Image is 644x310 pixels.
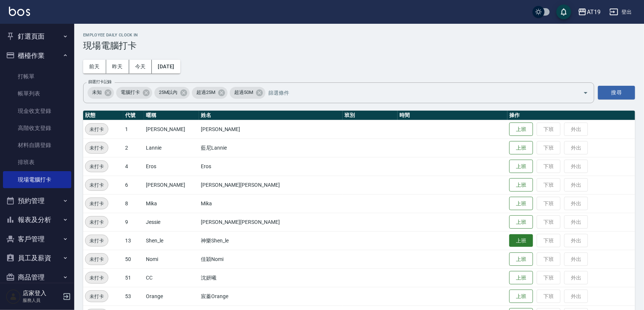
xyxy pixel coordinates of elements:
[116,89,144,96] span: 電腦打卡
[587,7,601,17] div: AT19
[123,176,144,194] td: 6
[3,248,71,268] button: 員工及薪資
[199,268,343,287] td: 沈妍曦
[129,60,152,74] button: 今天
[83,60,106,74] button: 前天
[85,125,108,133] span: 未打卡
[199,194,343,213] td: Mika
[199,120,343,138] td: [PERSON_NAME]
[575,4,604,20] button: AT19
[123,194,144,213] td: 8
[267,86,570,99] input: 篩選條件
[199,138,343,157] td: 藍尼Lannie
[509,215,533,229] button: 上班
[144,120,199,138] td: [PERSON_NAME]
[83,111,123,120] th: 狀態
[144,176,199,194] td: [PERSON_NAME]
[85,255,108,263] span: 未打卡
[123,111,144,120] th: 代號
[199,213,343,231] td: [PERSON_NAME][PERSON_NAME]
[85,293,108,300] span: 未打卡
[3,191,71,211] button: 預約管理
[144,111,199,120] th: 暱稱
[23,290,61,297] h5: 店家登入
[343,111,398,120] th: 班別
[144,287,199,306] td: Orange
[509,290,533,303] button: 上班
[509,178,533,192] button: 上班
[192,89,220,96] span: 超過25M
[199,231,343,250] td: 神樂Shen_le
[123,138,144,157] td: 2
[556,4,571,19] button: save
[85,144,108,152] span: 未打卡
[509,141,533,155] button: 上班
[85,163,108,170] span: 未打卡
[144,194,199,213] td: Mika
[144,157,199,176] td: Eros
[580,87,592,99] button: Open
[83,33,635,37] h2: Employee Daily Clock In
[144,268,199,287] td: CC
[6,289,21,304] img: Person
[199,157,343,176] td: Eros
[88,79,112,85] label: 篩選打卡記錄
[144,231,199,250] td: Shen_le
[199,287,343,306] td: 宸蓁Orange
[199,176,343,194] td: [PERSON_NAME][PERSON_NAME]
[230,89,258,96] span: 超過50M
[154,87,190,99] div: 25M以內
[144,138,199,157] td: Lannie
[398,111,507,120] th: 時間
[85,200,108,208] span: 未打卡
[85,218,108,226] span: 未打卡
[123,213,144,231] td: 9
[509,252,533,266] button: 上班
[3,137,71,154] a: 材料自購登錄
[607,5,635,19] button: 登出
[88,89,106,96] span: 未知
[507,111,635,120] th: 操作
[230,87,265,99] div: 超過50M
[3,27,71,46] button: 釘選頁面
[3,229,71,249] button: 客戶管理
[123,268,144,287] td: 51
[3,85,71,102] a: 帳單列表
[116,87,152,99] div: 電腦打卡
[85,237,108,245] span: 未打卡
[85,274,108,282] span: 未打卡
[509,160,533,173] button: 上班
[154,89,182,96] span: 25M以內
[123,157,144,176] td: 4
[3,210,71,229] button: 報表及分析
[152,60,180,74] button: [DATE]
[3,68,71,85] a: 打帳單
[83,40,635,51] h3: 現場電腦打卡
[144,213,199,231] td: Jessie
[3,102,71,120] a: 現金收支登錄
[192,87,228,99] div: 超過25M
[199,250,343,268] td: 佳穎Nomi
[23,297,61,304] p: 服務人員
[199,111,343,120] th: 姓名
[598,86,635,99] button: 搜尋
[88,87,114,99] div: 未知
[3,171,71,188] a: 現場電腦打卡
[144,250,199,268] td: Nomi
[85,181,108,189] span: 未打卡
[9,7,30,16] img: Logo
[123,287,144,306] td: 53
[509,271,533,285] button: 上班
[106,60,129,74] button: 昨天
[123,250,144,268] td: 50
[123,231,144,250] td: 13
[3,46,71,65] button: 櫃檯作業
[509,197,533,211] button: 上班
[3,120,71,137] a: 高階收支登錄
[509,234,533,247] button: 上班
[3,268,71,287] button: 商品管理
[509,123,533,136] button: 上班
[3,154,71,171] a: 排班表
[123,120,144,138] td: 1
